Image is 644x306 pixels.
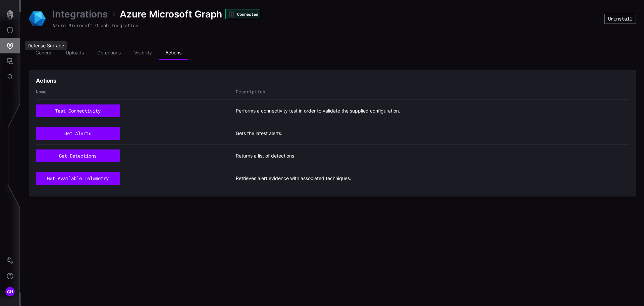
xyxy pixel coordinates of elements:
div: Defense Surface [25,41,67,50]
button: GH [0,284,20,299]
button: Uninstall [604,14,636,24]
span: Azure Microsoft Graph Inegration [52,22,138,29]
button: test connectivity [36,104,120,117]
div: Description [236,89,629,95]
div: Name [36,89,232,95]
button: get alerts [36,127,120,140]
button: get detections [36,149,120,162]
span: Returns a list of detections [236,153,294,159]
li: General [29,46,59,60]
a: Integrations [52,8,108,20]
span: Performs a connectivity test in order to validate the supplied configuration. [236,108,400,114]
div: Connected [225,9,260,19]
li: Detections [91,46,127,60]
li: Uploads [59,46,91,60]
span: Retrieves alert evidence with associated techniques. [236,175,351,181]
button: get available telemetry [36,172,120,185]
img: Microsoft Graph [29,10,46,27]
li: Actions [159,46,188,60]
li: Visibility [127,46,159,60]
h3: Actions [36,77,56,84]
span: Azure Microsoft Graph [120,8,222,20]
span: GH [7,288,13,295]
span: Gets the latest alerts. [236,130,282,136]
